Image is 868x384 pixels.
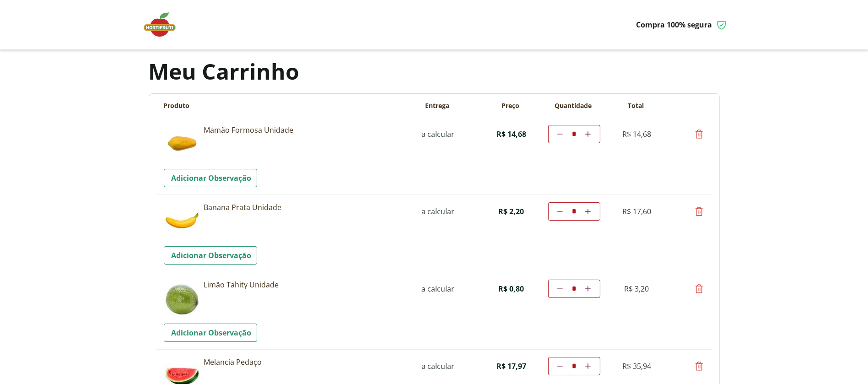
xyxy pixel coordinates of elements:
span: a calcular [422,206,455,216]
span: R$ 0,80 [499,284,524,294]
th: Total [599,101,673,110]
span: R$ 14,68 [622,129,651,139]
span: a calcular [422,284,455,294]
a: Adicionar Observação [164,324,257,342]
span: a calcular [422,361,455,371]
span: R$ 17,97 [496,361,526,371]
span: Compra 100% segura [636,20,712,30]
th: Quantidade [547,101,599,110]
th: Preço [474,101,547,110]
a: Mamão Formosa Unidade [204,125,405,135]
img: Limão Tahity Unidade [164,280,200,316]
h1: Meu Carrinho [149,60,720,82]
span: a calcular [422,129,455,139]
span: R$ 3,20 [625,284,649,294]
th: Entrega [401,101,474,110]
a: Adicionar Observação [164,169,257,187]
span: R$ 14,68 [496,129,526,139]
span: R$ 35,94 [622,361,651,371]
a: Melancia Pedaço [204,357,405,367]
span: R$ 17,60 [622,206,651,216]
img: logo Hortifruti [141,11,187,38]
img: Banana Prata Unidade [164,202,200,239]
a: Banana Prata Unidade [204,202,405,212]
th: Produto [164,101,401,110]
a: Adicionar Observação [164,246,257,265]
span: R$ 2,20 [499,206,524,216]
img: Mamão Formosa Unidade [164,125,200,162]
a: Limão Tahity Unidade [204,280,405,290]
